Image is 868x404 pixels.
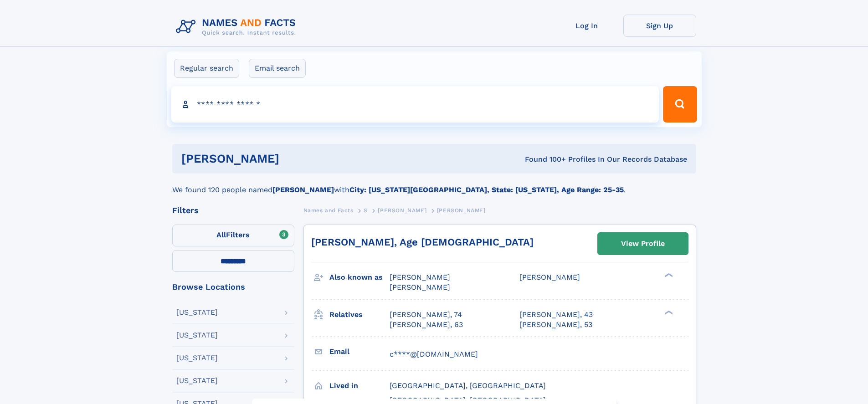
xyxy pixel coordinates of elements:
[311,236,534,248] a: [PERSON_NAME], Age [DEMOGRAPHIC_DATA]
[390,381,546,390] span: [GEOGRAPHIC_DATA], [GEOGRAPHIC_DATA]
[172,225,294,246] label: Filters
[364,207,368,214] span: S
[378,207,426,214] span: [PERSON_NAME]
[390,273,450,281] span: [PERSON_NAME]
[329,378,390,394] h3: Lived in
[249,59,306,78] label: Email search
[663,309,673,315] div: ❯
[390,310,462,320] a: [PERSON_NAME], 74
[329,307,390,322] h3: Relatives
[176,377,218,384] div: [US_STATE]
[623,15,696,37] a: Sign Up
[172,206,294,215] div: Filters
[176,309,218,316] div: [US_STATE]
[402,154,687,164] div: Found 100+ Profiles In Our Records Database
[329,270,390,285] h3: Also known as
[176,332,218,339] div: [US_STATE]
[598,233,688,255] a: View Profile
[349,185,624,194] b: City: [US_STATE][GEOGRAPHIC_DATA], State: [US_STATE], Age Range: 25-35
[519,273,580,281] span: [PERSON_NAME]
[364,205,368,216] a: S
[172,283,294,291] div: Browse Locations
[172,174,696,195] div: We found 120 people named with .
[176,354,218,362] div: [US_STATE]
[390,283,450,291] span: [PERSON_NAME]
[550,15,623,37] a: Log In
[390,320,463,330] a: [PERSON_NAME], 63
[216,230,226,239] span: All
[519,310,593,320] a: [PERSON_NAME], 43
[174,59,239,78] label: Regular search
[663,272,673,278] div: ❯
[663,86,697,123] button: Search Button
[519,320,592,330] a: [PERSON_NAME], 53
[303,205,354,216] a: Names and Facts
[437,207,486,214] span: [PERSON_NAME]
[172,15,303,39] img: Logo Names and Facts
[621,233,665,254] div: View Profile
[181,153,402,164] h1: [PERSON_NAME]
[272,185,334,194] b: [PERSON_NAME]
[329,344,390,359] h3: Email
[171,86,659,123] input: search input
[378,205,426,216] a: [PERSON_NAME]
